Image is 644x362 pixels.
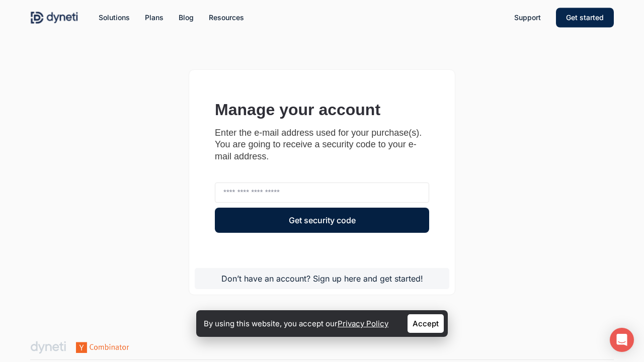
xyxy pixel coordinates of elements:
a: Get started [556,12,614,23]
span: Support [514,13,541,22]
span: Solutions [99,13,130,22]
a: Privacy Policy [338,319,388,328]
span: Blog [179,13,194,22]
p: By using this website, you accept our [204,317,388,330]
div: Open Intercom Messenger [610,328,634,352]
a: Resources [209,12,244,23]
span: Plans [145,13,164,22]
a: Blog [179,12,194,23]
span: Resources [209,13,244,22]
div: Manage your account [215,101,429,119]
img: Dyneti Technologies [30,10,78,25]
a: Accept [408,314,444,333]
a: Support [514,12,541,23]
a: Solutions [99,12,130,23]
a: Plans [145,12,164,23]
button: Get security code [215,208,429,233]
span: Get started [566,13,604,22]
div: Enter the e-mail address used for your purchase(s). You are going to receive a security code to y... [215,127,429,162]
